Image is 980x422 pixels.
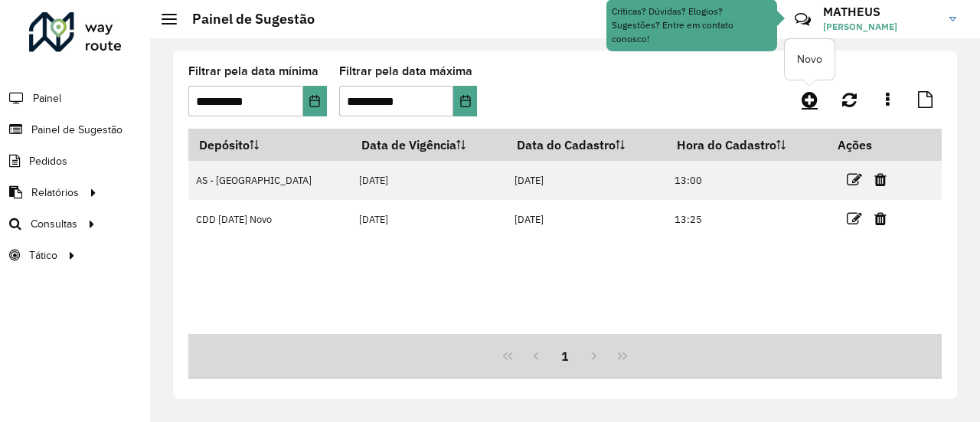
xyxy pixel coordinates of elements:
[31,216,77,232] span: Consultas
[188,129,351,161] th: Depósito
[29,247,57,263] span: Tático
[874,169,887,190] a: Excluir
[177,11,315,28] h2: Painel de Sugestão
[351,161,507,200] td: [DATE]
[29,153,67,169] span: Pedidos
[31,122,122,138] span: Painel de Sugestão
[874,208,887,229] a: Excluir
[506,200,666,239] td: [DATE]
[188,161,351,200] td: AS - [GEOGRAPHIC_DATA]
[823,5,938,19] h3: MATHEUS
[847,208,862,229] a: Editar
[847,169,862,190] a: Editar
[303,86,327,116] button: Choose Date
[666,200,827,239] td: 13:25
[827,129,919,161] th: Ações
[506,129,666,161] th: Data do Cadastro
[31,185,79,201] span: Relatórios
[188,62,318,80] label: Filtrar pela data mínima
[823,20,938,34] span: [PERSON_NAME]
[666,161,827,200] td: 13:00
[351,200,507,239] td: [DATE]
[786,3,819,36] a: Contato Rápido
[785,39,835,80] div: Novo
[339,62,472,80] label: Filtrar pela data máxima
[33,90,61,106] span: Painel
[453,86,477,116] button: Choose Date
[550,342,580,371] button: 1
[188,200,351,239] td: CDD [DATE] Novo
[666,129,827,161] th: Hora do Cadastro
[506,161,666,200] td: [DATE]
[351,129,507,161] th: Data de Vigência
